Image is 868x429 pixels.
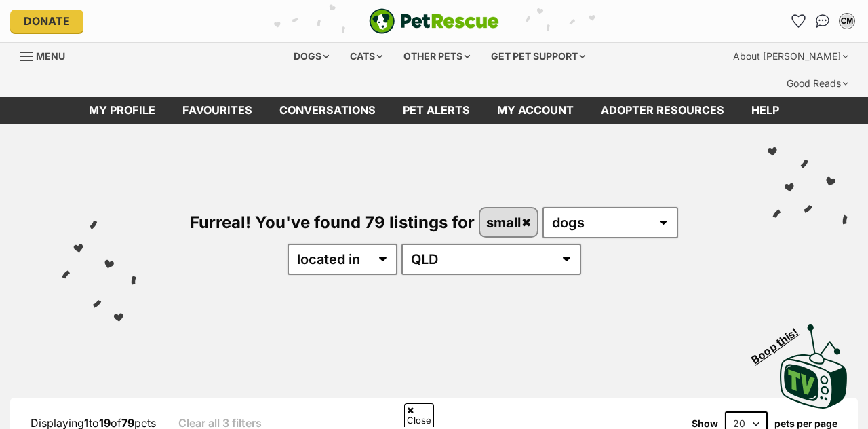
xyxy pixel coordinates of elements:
[340,43,392,70] div: Cats
[369,8,499,34] img: logo-e224e6f780fb5917bec1dbf3a21bbac754714ae5b6737aabdf751b685950b380.svg
[812,10,833,32] a: Conversations
[836,10,858,32] button: My account
[266,97,389,124] a: conversations
[777,70,858,97] div: Good Reads
[692,418,718,429] span: Show
[780,324,848,409] img: PetRescue TV logo
[404,403,434,427] span: Close
[780,312,848,411] a: Boop this!
[816,14,830,28] img: chat-41dd97257d64d25036548639549fe6c8038ab92f7586957e7f3b1b290dea8141.svg
[480,208,538,236] a: small
[774,418,837,429] label: pets per page
[369,8,499,34] a: PetRescue
[75,97,169,124] a: My profile
[169,97,266,124] a: Favourites
[787,10,809,32] a: Favourites
[481,43,595,70] div: Get pet support
[20,43,75,67] a: Menu
[749,317,812,366] span: Boop this!
[394,43,479,70] div: Other pets
[284,43,338,70] div: Dogs
[484,97,587,124] a: My account
[724,43,858,70] div: About [PERSON_NAME]
[738,97,793,124] a: Help
[178,417,262,429] a: Clear all 3 filters
[389,97,484,124] a: Pet alerts
[10,10,83,33] a: Donate
[587,97,738,124] a: Adopter resources
[787,10,858,32] ul: Account quick links
[190,212,475,232] span: Furreal! You've found 79 listings for
[36,50,65,62] span: Menu
[840,14,854,28] div: CM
